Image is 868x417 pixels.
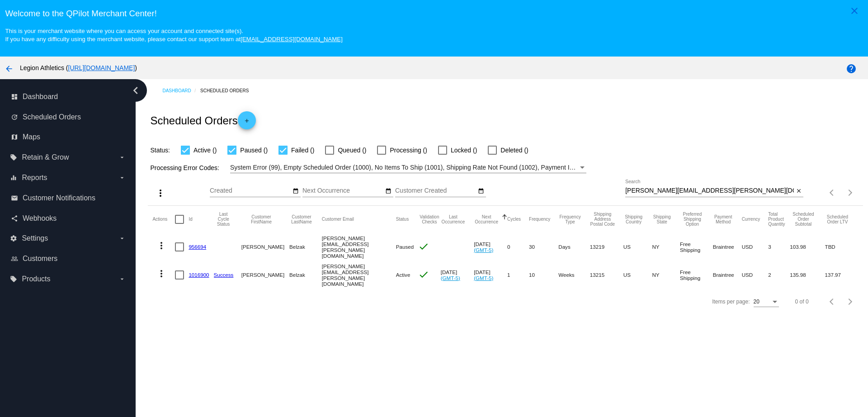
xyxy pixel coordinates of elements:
[742,217,760,222] button: Change sorting for CurrencyIso
[396,217,409,222] button: Change sorting for Status
[790,212,816,227] button: Change sorting for Subtotal
[10,275,17,283] i: local_offer
[22,153,69,161] span: Retain & Grow
[241,233,289,261] mat-cell: [PERSON_NAME]
[128,83,143,98] i: chevron_left
[292,188,299,195] mat-icon: date_range
[500,145,528,156] span: Deleted ()
[241,214,281,224] button: Change sorting for CustomerFirstName
[23,255,57,263] span: Customers
[23,113,81,121] span: Scheduled Orders
[790,261,825,289] mat-cell: 135.98
[10,174,17,181] i: equalizer
[794,186,803,196] button: Clear
[441,275,460,281] a: (GMT-5)
[652,233,680,261] mat-cell: NY
[10,235,17,242] i: settings
[849,5,860,16] mat-icon: close
[418,269,429,280] mat-icon: check
[118,235,126,242] i: arrow_drop_down
[11,133,18,141] i: map
[150,164,219,171] span: Processing Error Codes:
[200,84,257,98] a: Scheduled Orders
[754,299,779,305] mat-select: Items per page:
[478,188,484,195] mat-icon: date_range
[241,36,343,43] a: [EMAIL_ADDRESS][DOMAIN_NAME]
[529,217,550,222] button: Change sorting for Frequency
[155,188,166,199] mat-icon: more_vert
[623,261,652,289] mat-cell: US
[823,293,841,311] button: Previous page
[754,299,759,305] span: 20
[385,188,392,195] mat-icon: date_range
[712,299,750,305] div: Items per page:
[790,233,825,261] mat-cell: 103.98
[289,214,314,224] button: Change sorting for CustomerLastName
[507,217,521,222] button: Change sorting for Cycles
[474,233,507,261] mat-cell: [DATE]
[623,233,652,261] mat-cell: US
[11,90,126,104] a: dashboard Dashboard
[529,233,558,261] mat-cell: 30
[768,206,790,233] mat-header-cell: Total Product Quantity
[590,233,623,261] mat-cell: 13219
[396,244,414,250] span: Paused
[189,217,192,222] button: Change sorting for Id
[23,133,40,141] span: Maps
[625,187,794,194] input: Search
[22,174,47,182] span: Reports
[150,147,170,154] span: Status:
[590,261,623,289] mat-cell: 13215
[118,174,126,181] i: arrow_drop_down
[11,110,126,124] a: update Scheduled Orders
[680,261,713,289] mat-cell: Free Shipping
[395,187,476,194] input: Customer Created
[11,114,18,121] i: update
[441,261,474,289] mat-cell: [DATE]
[846,63,857,74] mat-icon: help
[5,28,342,43] small: This is your merchant website where you can access your account and connected site(s). If you hav...
[507,233,529,261] mat-cell: 0
[241,261,289,289] mat-cell: [PERSON_NAME]
[768,261,790,289] mat-cell: 2
[291,145,314,156] span: Failed ()
[558,233,590,261] mat-cell: Days
[713,214,734,224] button: Change sorting for PaymentMethod.Type
[214,272,234,278] a: Success
[23,93,58,101] span: Dashboard
[680,233,713,261] mat-cell: Free Shipping
[441,214,466,224] button: Change sorting for LastOccurrenceUtc
[418,206,441,233] mat-header-cell: Validation Checks
[396,272,410,278] span: Active
[823,184,841,202] button: Previous page
[558,214,582,224] button: Change sorting for FrequencyType
[825,233,859,261] mat-cell: TBD
[11,215,18,222] i: share
[22,275,50,283] span: Products
[590,212,615,227] button: Change sorting for ShippingPostcode
[322,261,396,289] mat-cell: [PERSON_NAME][EMAIL_ADDRESS][PERSON_NAME][DOMAIN_NAME]
[150,111,255,129] h2: Scheduled Orders
[529,261,558,289] mat-cell: 10
[210,187,291,194] input: Created
[713,261,742,289] mat-cell: Braintree
[474,275,493,281] a: (GMT-5)
[825,214,850,224] button: Change sorting for LifetimeValue
[11,191,126,205] a: email Customer Notifications
[11,130,126,144] a: map Maps
[11,194,18,202] i: email
[240,145,268,156] span: Paused ()
[795,299,809,305] div: 0 of 0
[11,211,126,226] a: share Webhooks
[680,212,705,227] button: Change sorting for PreferredShippingOption
[68,64,135,71] a: [URL][DOMAIN_NAME]
[241,118,252,128] mat-icon: add
[474,214,499,224] button: Change sorting for NextOccurrenceUtc
[156,240,167,251] mat-icon: more_vert
[23,214,57,223] span: Webhooks
[118,154,126,161] i: arrow_drop_down
[322,233,396,261] mat-cell: [PERSON_NAME][EMAIL_ADDRESS][PERSON_NAME][DOMAIN_NAME]
[623,214,644,224] button: Change sorting for ShippingCountry
[742,261,769,289] mat-cell: USD
[841,293,859,311] button: Next page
